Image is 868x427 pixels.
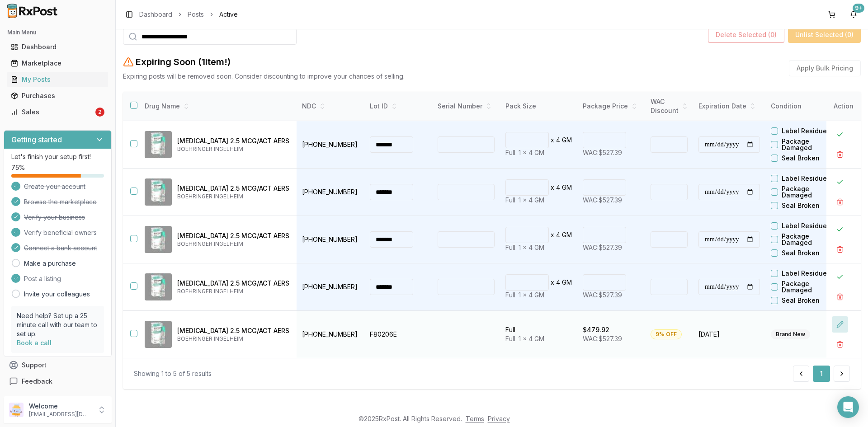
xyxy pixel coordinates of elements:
p: BOEHRINGER INGELHEIM [177,145,289,153]
div: Package Price [583,102,640,111]
a: Marketplace [7,55,108,71]
button: Edit [832,316,848,333]
td: [PHONE_NUMBER] [297,169,364,216]
button: Feedback [4,373,112,389]
span: [DATE] [698,330,760,339]
span: Create your account [24,182,85,191]
p: BOEHRINGER INGELHEIM [177,193,289,200]
div: Drug Name [145,102,289,111]
a: Book a call [17,339,52,347]
td: [PHONE_NUMBER] [297,263,364,311]
button: Dashboard [4,40,112,54]
div: Sales [11,108,94,117]
p: GM [562,136,572,145]
p: [MEDICAL_DATA] 2.5 MCG/ACT AERS [177,231,289,240]
div: Dashboard [11,42,104,52]
div: Expiration Date [698,102,760,111]
span: Active [219,10,238,19]
img: Spiriva Respimat 2.5 MCG/ACT AERS [145,273,172,300]
p: 4 [556,183,560,192]
p: [EMAIL_ADDRESS][DOMAIN_NAME] [29,411,92,418]
span: Full: 1 x 4 GM [505,335,544,343]
p: Expiring posts will be removed soon. Consider discounting to improve your chances of selling. [123,72,405,81]
label: Seal Broken [782,297,820,304]
div: Marketplace [11,59,104,68]
span: Full: 1 x 4 GM [505,196,544,204]
label: Package Damaged [782,186,833,198]
img: Spiriva Respimat 2.5 MCG/ACT AERS [145,131,172,158]
button: Delete [832,146,848,163]
p: x [551,183,554,192]
th: Action [826,92,861,121]
h2: Expiring Soon ( 1 Item !) [136,56,231,68]
span: WAC: $527.39 [583,149,622,156]
p: BOEHRINGER INGELHEIM [177,240,289,248]
p: 4 [556,278,560,287]
label: Label Residue [782,175,827,182]
p: Welcome [29,402,92,411]
label: Label Residue [782,270,827,277]
button: Close [832,174,848,190]
a: Privacy [488,415,510,422]
td: Full [500,311,577,358]
nav: breadcrumb [139,10,238,19]
label: Seal Broken [782,155,820,161]
span: Full: 1 x 4 GM [505,149,544,156]
div: 9% OFF [651,329,682,339]
button: 1 [813,366,830,382]
span: WAC: $527.39 [583,291,622,299]
img: User avatar [9,403,24,417]
p: GM [562,183,572,192]
td: [PHONE_NUMBER] [297,121,364,169]
button: My Posts [4,72,112,87]
div: Lot ID [370,102,427,111]
p: 4 [556,136,560,145]
th: Pack Size [500,92,577,121]
p: BOEHRINGER INGELHEIM [177,288,289,295]
p: x [551,230,554,239]
button: Support [4,357,112,373]
button: Delete [832,289,848,305]
div: WAC Discount [651,97,688,115]
div: 9+ [853,4,864,13]
button: Close [832,127,848,143]
p: [MEDICAL_DATA] 2.5 MCG/ACT AERS [177,184,289,193]
td: [PHONE_NUMBER] [297,311,364,358]
p: GM [562,278,572,287]
div: Open Intercom Messenger [837,396,859,418]
h3: Getting started [11,134,62,145]
label: Seal Broken [782,250,820,256]
a: Invite your colleagues [24,290,90,299]
a: Dashboard [139,10,172,19]
div: My Posts [11,75,104,84]
a: Make a purchase [24,259,76,268]
button: Close [832,221,848,238]
p: [MEDICAL_DATA] 2.5 MCG/ACT AERS [177,279,289,288]
a: Purchases [7,88,108,104]
label: Package Damaged [782,233,833,246]
a: Posts [188,10,204,19]
span: WAC: $527.39 [583,244,622,251]
label: Package Damaged [782,138,833,151]
span: Verify beneficial owners [24,228,97,237]
div: 2 [95,108,104,117]
label: Seal Broken [782,202,820,209]
p: [MEDICAL_DATA] 2.5 MCG/ACT AERS [177,326,289,335]
div: Showing 1 to 5 of 5 results [134,369,212,378]
p: x [551,278,554,287]
button: Sales2 [4,105,112,119]
td: F80206E [364,311,432,358]
span: WAC: $527.39 [583,196,622,204]
p: Need help? Set up a 25 minute call with our team to set up. [17,311,99,338]
a: Terms [466,415,484,422]
span: Full: 1 x 4 GM [505,291,544,299]
button: Delete [832,241,848,258]
a: Sales2 [7,104,108,120]
button: Purchases [4,89,112,103]
span: Post a listing [24,274,61,283]
span: 75 % [11,163,25,172]
div: Purchases [11,91,104,100]
img: Spiriva Respimat 2.5 MCG/ACT AERS [145,321,172,348]
p: x [551,136,554,145]
label: Label Residue [782,223,827,229]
